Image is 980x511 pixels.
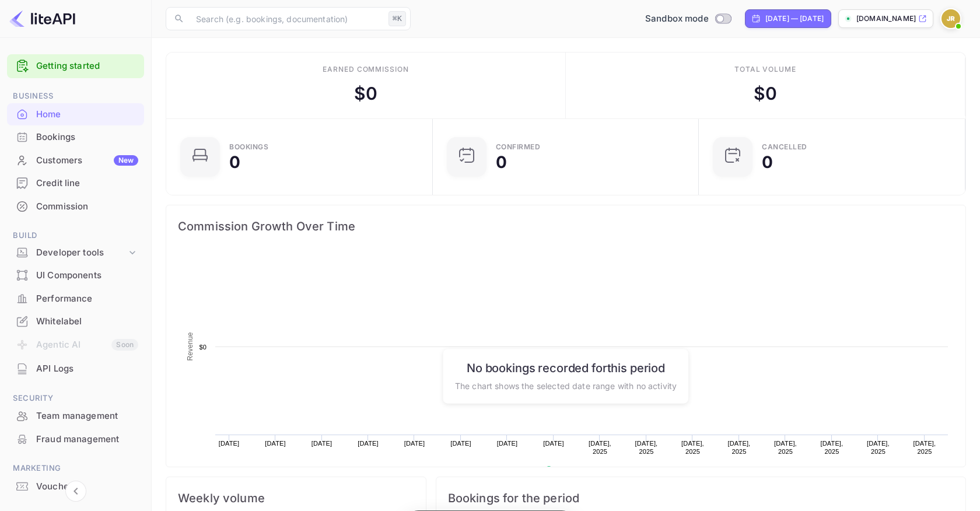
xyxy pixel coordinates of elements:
div: Vouchers [36,480,138,494]
text: [DATE] [219,440,240,447]
text: [DATE], 2025 [867,440,890,455]
div: API Logs [36,362,138,376]
text: [DATE] [311,440,332,447]
text: [DATE], 2025 [728,440,751,455]
div: New [114,155,138,166]
text: Revenue [556,466,586,474]
div: Getting started [7,54,144,78]
div: Performance [7,288,144,310]
span: Bookings for the period [448,489,954,508]
div: Credit line [36,177,138,190]
span: Sandbox mode [645,12,709,26]
text: [DATE], 2025 [774,440,797,455]
span: Business [7,90,144,103]
div: Click to change the date range period [745,9,831,28]
a: Team management [7,405,144,426]
a: Performance [7,288,144,309]
text: [DATE] [450,440,471,447]
span: Marketing [7,462,144,475]
div: Customers [36,154,138,167]
a: CustomersNew [7,149,144,171]
text: [DATE], 2025 [914,440,936,455]
div: Credit line [7,172,144,195]
div: Bookings [36,131,138,144]
a: UI Components [7,264,144,286]
div: Confirmed [496,143,541,150]
text: [DATE] [358,440,379,447]
a: Getting started [36,60,138,73]
text: [DATE], 2025 [589,440,611,455]
a: Whitelabel [7,310,144,332]
div: ⌘K [388,11,406,26]
div: Bookings [7,126,144,149]
img: John Richards [942,9,960,28]
div: CANCELLED [762,143,807,150]
div: Team management [7,405,144,428]
div: 0 [762,154,773,170]
text: [DATE], 2025 [635,440,658,455]
div: Developer tools [7,243,144,263]
a: Home [7,103,144,125]
text: [DATE], 2025 [821,440,843,455]
div: [DATE] — [DATE] [765,13,824,24]
div: UI Components [7,264,144,287]
div: UI Components [36,269,138,282]
text: $0 [199,344,206,351]
div: Whitelabel [36,315,138,328]
div: Commission [36,200,138,213]
div: Bookings [229,143,268,150]
a: Commission [7,195,144,217]
span: Commission Growth Over Time [178,217,954,236]
div: Performance [36,292,138,306]
div: Developer tools [36,246,127,260]
div: Switch to Production mode [640,12,736,26]
p: [DOMAIN_NAME] [856,13,916,24]
div: API Logs [7,358,144,380]
h6: No bookings recorded for this period [455,360,677,374]
a: Bookings [7,126,144,148]
div: Whitelabel [7,310,144,333]
div: Home [36,108,138,121]
div: Vouchers [7,475,144,498]
div: Team management [36,409,138,423]
a: Vouchers [7,475,144,497]
a: Fraud management [7,428,144,450]
a: API Logs [7,358,144,379]
div: Home [7,103,144,126]
text: [DATE] [265,440,286,447]
span: Weekly volume [178,489,414,508]
text: Revenue [186,332,194,360]
div: 0 [229,154,240,170]
span: Security [7,392,144,405]
div: Commission [7,195,144,218]
img: LiteAPI logo [9,9,75,28]
div: Fraud management [7,428,144,451]
div: CustomersNew [7,149,144,172]
text: [DATE], 2025 [681,440,704,455]
div: Fraud management [36,433,138,446]
div: 0 [496,154,507,170]
div: $ 0 [354,80,377,107]
a: Credit line [7,172,144,194]
text: [DATE] [543,440,564,447]
text: [DATE] [497,440,518,447]
span: Build [7,229,144,242]
div: Total volume [734,64,797,75]
div: $ 0 [754,80,777,107]
div: Earned commission [323,64,409,75]
button: Collapse navigation [65,481,86,502]
p: The chart shows the selected date range with no activity [455,379,677,391]
text: [DATE] [404,440,425,447]
input: Search (e.g. bookings, documentation) [189,7,384,30]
